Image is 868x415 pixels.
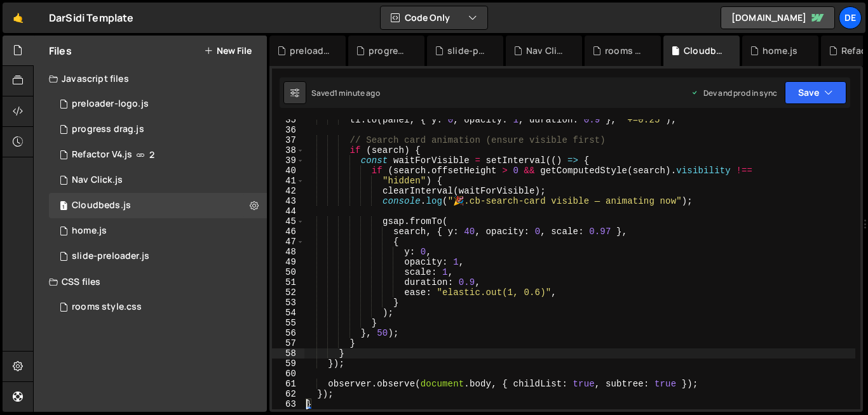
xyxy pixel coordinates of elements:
div: 1 minute ago [334,88,380,98]
div: rooms style.css [72,301,142,313]
div: preloader-logo.js [290,44,330,57]
a: [DOMAIN_NAME] [721,6,835,29]
div: 15943/47638.js [49,193,267,218]
div: Dev and prod in sync [691,88,777,98]
div: 63 [272,399,304,409]
div: home.js [763,44,797,57]
button: Save [785,81,846,104]
div: progress drag.js [72,124,144,135]
div: 15943/48056.js [49,168,267,193]
div: 41 [272,176,304,186]
div: 56 [272,328,304,338]
div: 15943/42886.js [49,218,267,244]
div: 15943/48068.js [49,244,267,269]
div: 39 [272,155,304,166]
div: rooms style.css [605,44,646,57]
div: Refactor V4.js [72,149,132,161]
div: Nav Click.js [72,175,123,186]
div: 52 [272,287,304,298]
div: 62 [272,389,304,399]
div: progress drag.js [369,44,409,57]
a: 🤙 [3,3,34,33]
div: preloader-logo.js [72,98,149,110]
div: 15943/48230.js [49,91,267,117]
h2: Files [49,44,72,58]
div: 49 [272,257,304,267]
div: 60 [272,369,304,379]
div: slide-preloader.js [72,251,149,262]
div: CSS files [34,269,267,294]
div: 35 [272,115,304,125]
div: 54 [272,308,304,318]
div: Nav Click.js [526,44,567,57]
div: 58 [272,348,304,359]
a: De [839,6,862,29]
div: home.js [72,225,107,237]
div: 55 [272,318,304,328]
div: 15943/47458.js [49,142,267,168]
div: 50 [272,267,304,277]
div: slide-preloader.js [447,44,488,57]
div: 46 [272,227,304,237]
div: Cloudbeds.js [684,44,724,57]
div: 15943/48069.js [49,117,267,142]
span: 2 [149,150,154,160]
button: Code Only [381,6,487,29]
span: 1 [60,202,67,212]
div: 15943/48032.css [49,294,267,320]
div: DarSidi Template [49,10,134,25]
div: 57 [272,338,304,348]
div: Saved [311,88,380,98]
div: 51 [272,277,304,287]
div: 48 [272,247,304,257]
div: Javascript files [34,66,267,91]
div: 36 [272,125,304,135]
div: 40 [272,166,304,176]
div: 61 [272,379,304,389]
div: 44 [272,206,304,216]
div: 42 [272,186,304,196]
div: 45 [272,216,304,227]
div: 59 [272,359,304,369]
div: Cloudbeds.js [72,200,131,211]
div: 37 [272,135,304,145]
button: New File [204,46,252,56]
div: 43 [272,196,304,206]
div: 47 [272,237,304,247]
div: 53 [272,298,304,308]
div: 38 [272,145,304,155]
